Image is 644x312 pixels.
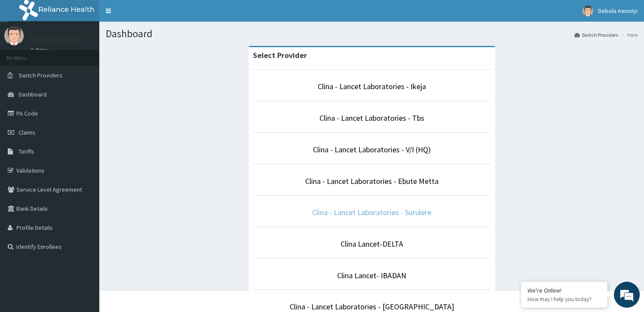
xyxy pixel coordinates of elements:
[253,50,307,60] strong: Select Provider
[290,302,454,312] a: Clina - Lancet Laboratories - [GEOGRAPHIC_DATA]
[30,35,82,43] p: Debola Awoniyi
[4,26,24,45] img: User Image
[619,31,638,39] li: Here
[305,176,439,186] a: Clina - Lancet Laboratories - Ebute Metta
[19,129,35,136] span: Claims
[312,207,431,217] a: Clina - Lancet Laboratories - Surulere
[598,7,638,15] span: Debola Awoniyi
[337,270,406,280] a: Clina Lancet- IBADAN
[527,286,601,294] div: We're Online!
[106,28,638,39] h1: Dashboard
[341,239,403,249] a: Clina Lancet-DELTA
[575,31,618,39] a: Switch Providers
[19,90,47,98] span: Dashboard
[19,71,63,79] span: Switch Providers
[319,113,424,123] a: Clina - Lancet Laboratories - Tbs
[313,145,431,154] a: Clina - Lancet Laboratories - V/I (HQ)
[30,47,51,53] a: Online
[19,148,34,155] span: Tariffs
[582,6,593,16] img: User Image
[527,296,601,303] p: How may I help you today?
[318,81,426,91] a: Clina - Lancet Laboratories - Ikeja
